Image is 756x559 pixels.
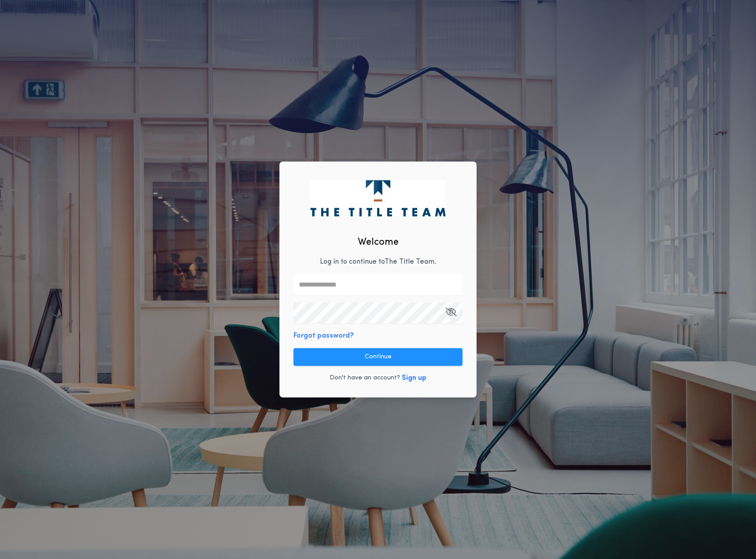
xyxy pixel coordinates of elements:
input: Open Keeper Popup [294,302,462,324]
button: Sign up [402,373,426,383]
h2: Welcome [358,235,399,250]
button: Open Keeper Popup [445,302,456,324]
keeper-lock: Open Keeper Popup [447,279,457,290]
button: Continue [294,348,462,366]
p: Log in to continue to The Title Team . [320,257,436,267]
p: Don't have an account? [330,374,400,382]
button: Forgot password? [294,331,354,341]
img: logo [310,180,445,216]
